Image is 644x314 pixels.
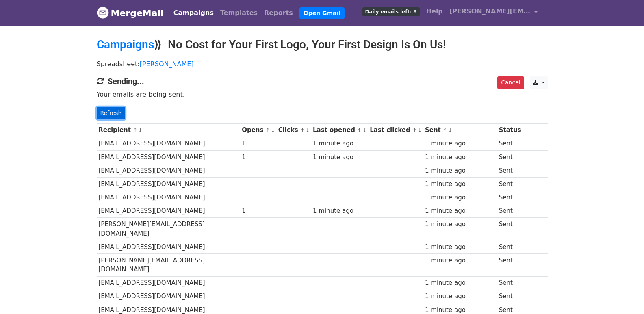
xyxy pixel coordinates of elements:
div: 1 minute ago [425,139,495,148]
div: 1 minute ago [425,206,495,216]
div: 1 minute ago [425,153,495,162]
span: [PERSON_NAME][EMAIL_ADDRESS][DOMAIN_NAME] [449,6,531,16]
a: [PERSON_NAME][EMAIL_ADDRESS][DOMAIN_NAME] [446,3,541,22]
a: ↓ [362,127,367,133]
div: 1 minute ago [425,256,495,265]
div: 1 [242,139,274,148]
td: [PERSON_NAME][EMAIL_ADDRESS][DOMAIN_NAME] [97,253,240,276]
div: 1 minute ago [425,278,495,288]
a: Daily emails left: 8 [359,3,423,19]
a: Campaigns [170,5,217,21]
a: ↑ [443,127,447,133]
h2: ⟫ No Cost for Your First Logo, Your First Design Is On Us! [97,38,548,52]
img: MergeMail logo [97,6,109,19]
td: Sent [497,177,523,191]
a: ↓ [448,127,453,133]
td: Sent [497,290,523,303]
a: MergeMail [97,4,164,22]
td: [EMAIL_ADDRESS][DOMAIN_NAME] [97,191,240,204]
a: Refresh [97,107,126,119]
a: Help [423,3,446,19]
td: Sent [497,137,523,150]
td: Sent [497,253,523,276]
td: [EMAIL_ADDRESS][DOMAIN_NAME] [97,276,240,290]
a: ↑ [266,127,270,133]
a: Templates [217,5,261,21]
th: Last clicked [368,123,423,137]
td: [EMAIL_ADDRESS][DOMAIN_NAME] [97,137,240,150]
div: 1 minute ago [425,193,495,202]
span: Daily emails left: 8 [362,7,420,16]
a: ↑ [300,127,305,133]
div: 1 minute ago [313,153,366,162]
td: Sent [497,276,523,290]
th: Opens [240,123,276,137]
td: [EMAIL_ADDRESS][DOMAIN_NAME] [97,150,240,164]
a: ↓ [271,127,275,133]
td: [EMAIL_ADDRESS][DOMAIN_NAME] [97,177,240,191]
p: Your emails are being sent. [97,90,548,99]
a: ↓ [306,127,310,133]
a: Campaigns [97,38,154,51]
div: 1 minute ago [425,243,495,252]
td: Sent [497,191,523,204]
div: 1 minute ago [425,220,495,229]
th: Sent [423,123,497,137]
div: 1 minute ago [425,166,495,175]
td: [EMAIL_ADDRESS][DOMAIN_NAME] [97,240,240,253]
h4: Sending... [97,76,548,86]
td: Sent [497,204,523,218]
a: Reports [261,5,296,21]
th: Status [497,123,523,137]
a: Open Gmail [299,7,345,19]
div: 1 [242,153,274,162]
td: Sent [497,150,523,164]
td: [EMAIL_ADDRESS][DOMAIN_NAME] [97,290,240,303]
div: 1 minute ago [425,180,495,189]
td: [EMAIL_ADDRESS][DOMAIN_NAME] [97,204,240,218]
a: [PERSON_NAME] [140,60,194,68]
div: 1 minute ago [313,206,366,216]
a: ↓ [418,127,422,133]
a: ↑ [357,127,362,133]
a: Cancel [497,76,524,89]
th: Recipient [97,123,240,137]
th: Clicks [276,123,311,137]
td: [PERSON_NAME][EMAIL_ADDRESS][DOMAIN_NAME] [97,218,240,240]
td: Sent [497,240,523,253]
div: 1 minute ago [313,139,366,148]
th: Last opened [311,123,368,137]
iframe: Chat Widget [603,275,644,314]
td: [EMAIL_ADDRESS][DOMAIN_NAME] [97,164,240,177]
div: 1 [242,206,274,216]
a: ↑ [133,127,137,133]
p: Spreadsheet: [97,60,548,68]
div: 1 minute ago [425,292,495,301]
a: ↓ [138,127,143,133]
td: Sent [497,164,523,177]
td: Sent [497,218,523,240]
a: ↑ [412,127,417,133]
